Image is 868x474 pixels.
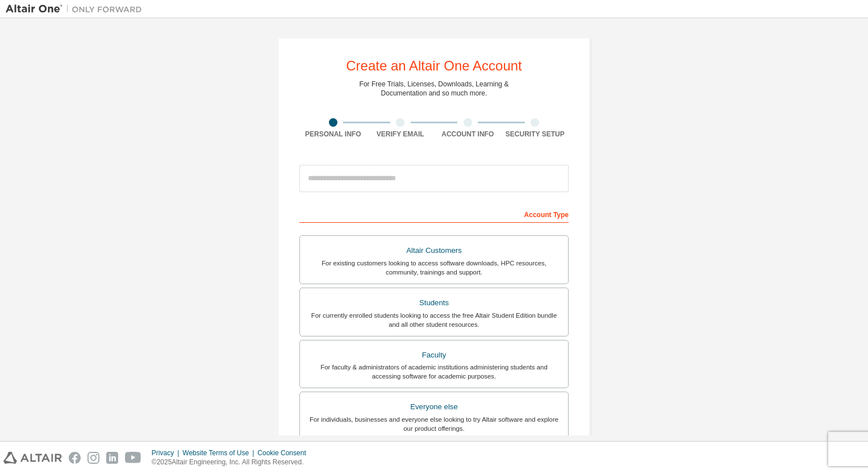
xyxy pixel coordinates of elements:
[299,130,367,139] div: Personal Info
[307,347,561,363] div: Faculty
[360,80,509,98] div: For Free Trials, Licenses, Downloads, Learning & Documentation and so much more.
[307,259,561,277] div: For existing customers looking to access software downloads, HPC resources, community, trainings ...
[434,130,502,139] div: Account Info
[182,448,257,458] div: Website Terms of Use
[125,452,141,464] img: youtube.svg
[307,243,561,259] div: Altair Customers
[307,399,561,415] div: Everyone else
[152,458,313,467] p: © 2025 Altair Engineering, Inc. All Rights Reserved.
[106,452,118,464] img: linkedin.svg
[502,130,569,139] div: Security Setup
[307,311,561,329] div: For currently enrolled students looking to access the free Altair Student Edition bundle and all ...
[367,130,435,139] div: Verify Email
[307,415,561,433] div: For individuals, businesses and everyone else looking to try Altair software and explore our prod...
[346,59,522,73] div: Create an Altair One Account
[299,205,569,223] div: Account Type
[6,3,148,15] img: Altair One
[69,452,81,464] img: facebook.svg
[3,452,62,464] img: altair_logo.svg
[307,363,561,381] div: For faculty & administrators of academic institutions administering students and accessing softwa...
[87,452,99,464] img: instagram.svg
[307,295,561,311] div: Students
[152,448,182,458] div: Privacy
[257,448,312,458] div: Cookie Consent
